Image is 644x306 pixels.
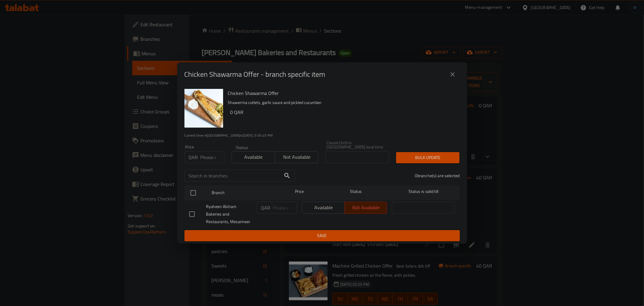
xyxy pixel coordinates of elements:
[234,153,273,161] span: Available
[232,151,275,163] button: Available
[184,170,281,182] input: Search in branches
[184,89,223,128] img: Chicken Shawarma Offer
[324,188,387,195] span: Status
[206,203,252,226] span: Ryaheen Alsham Bakeries and Restaurants, Mesaimeer
[228,99,455,106] p: Shawerma cutlets, garlic sauce and pickled cucumber.
[279,188,319,195] span: Price
[228,89,455,97] h6: Chicken Shawarma Offer
[401,154,455,161] span: Bulk update
[189,232,455,239] span: Save
[273,202,297,214] input: Please enter price
[396,152,460,163] button: Bulk update
[212,189,274,197] span: Branch
[189,154,198,161] p: QAR
[445,67,460,82] button: close
[392,188,455,195] span: Status is valid till
[200,151,224,163] input: Please enter price
[184,230,460,241] button: Save
[261,204,271,211] p: QAR
[277,153,316,161] span: Not available
[184,133,460,138] p: Current time in [GEOGRAPHIC_DATA] is [DATE] 3:05:45 PM
[275,151,318,163] button: Not available
[415,173,460,179] p: 0 branche(s) are selected
[184,70,325,79] h2: Chicken Shawarma Offer - branch specific item
[230,108,455,116] h6: 0 QAR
